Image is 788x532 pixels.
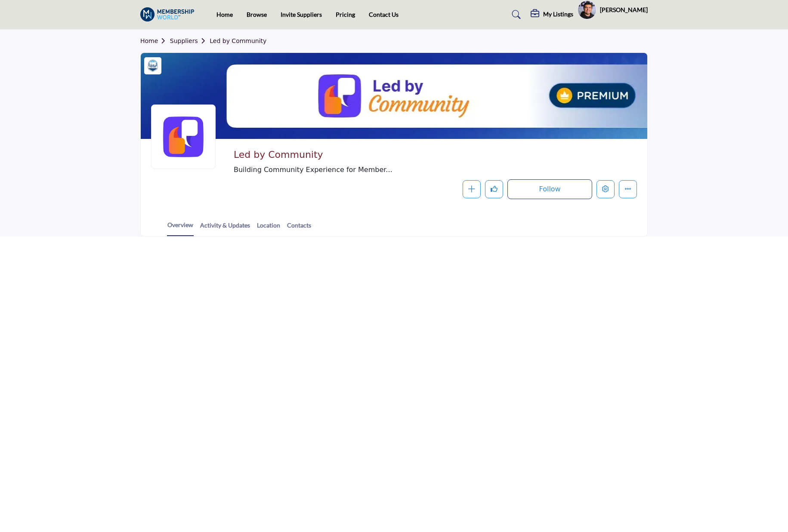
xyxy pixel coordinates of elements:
a: Invite Suppliers [281,11,322,18]
span: Building Community Experience for Membership Organisations [234,165,509,175]
button: Show hide supplier dropdown [578,0,596,19]
img: site Logo [140,7,198,22]
a: Home [216,11,233,18]
button: Follow [507,179,592,199]
a: Led by Community [210,37,266,44]
button: Edit company [596,180,615,198]
img: Vetted Partners [146,59,159,72]
div: My Listings [531,9,573,20]
h5: My Listings [543,10,573,18]
button: Like [485,180,503,198]
a: Search [504,8,526,22]
a: Pricing [336,11,355,18]
a: Browse [247,11,267,18]
button: More details [619,180,637,198]
a: Contacts [287,221,312,236]
a: Contact Us [369,11,399,18]
a: Activity & Updates [200,221,250,236]
h5: [PERSON_NAME] [600,6,648,14]
h2: Led by Community [234,149,470,160]
a: Overview [167,220,194,236]
a: Home [140,37,170,44]
a: Location [256,221,281,236]
a: Suppliers [170,37,210,44]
